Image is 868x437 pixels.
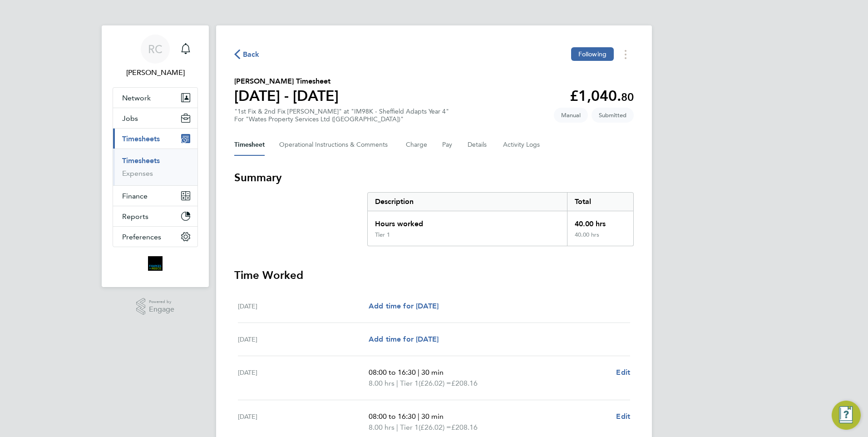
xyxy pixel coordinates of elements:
[369,335,439,343] span: Add time for [DATE]
[113,129,197,149] button: Timesheets
[616,367,630,378] a: Edit
[406,134,428,156] button: Charge
[554,108,588,123] span: This timesheet was manually created.
[421,368,444,377] span: 30 min
[451,379,478,387] span: £208.16
[234,134,265,156] button: Timesheet
[368,211,567,231] div: Hours worked
[369,412,416,421] span: 08:00 to 16:30
[113,88,197,108] button: Network
[122,169,153,178] a: Expenses
[616,411,630,422] a: Edit
[113,149,197,185] div: Timesheets
[234,108,449,123] div: "1st Fix & 2nd Fix [PERSON_NAME]" at "IM98K - Sheffield Adapts Year 4"
[369,379,395,387] span: 8.00 hrs
[621,90,634,104] span: 80
[238,367,369,389] div: [DATE]
[234,76,339,87] h2: [PERSON_NAME] Timesheet
[122,134,160,143] span: Timesheets
[617,47,634,61] button: Timesheets Menu
[136,298,175,315] a: Powered byEngage
[234,115,449,123] div: For "Wates Property Services Ltd ([GEOGRAPHIC_DATA])"
[419,423,451,432] span: (£26.02) =
[419,379,451,387] span: (£26.02) =
[122,192,148,200] span: Finance
[243,49,260,60] span: Back
[400,378,419,389] span: Tier 1
[234,49,260,60] button: Back
[113,256,198,271] a: Go to home page
[122,94,151,102] span: Network
[238,301,369,312] div: [DATE]
[122,156,160,165] a: Timesheets
[113,206,197,226] button: Reports
[113,108,197,128] button: Jobs
[592,108,634,123] span: This timesheet is Submitted.
[148,43,163,55] span: RC
[122,212,148,221] span: Reports
[570,87,634,104] app-decimal: £1,040.
[234,87,339,105] h1: [DATE] - [DATE]
[238,411,369,433] div: [DATE]
[369,302,439,310] span: Add time for [DATE]
[367,192,634,246] div: Summary
[396,423,398,432] span: |
[149,306,174,313] span: Engage
[616,412,630,421] span: Edit
[369,423,395,432] span: 8.00 hrs
[832,401,861,430] button: Engage Resource Center
[468,134,488,156] button: Details
[451,423,478,432] span: £208.16
[102,25,209,287] nav: Main navigation
[616,368,630,377] span: Edit
[113,67,198,78] span: Robyn Clarke
[369,301,439,312] a: Add time for [DATE]
[238,334,369,345] div: [DATE]
[567,231,633,246] div: 40.00 hrs
[421,412,444,421] span: 30 min
[571,47,614,61] button: Following
[113,35,198,78] a: RC[PERSON_NAME]
[369,368,416,377] span: 08:00 to 16:30
[234,170,634,185] h3: Summary
[567,193,633,211] div: Total
[503,134,541,156] button: Activity Logs
[396,379,398,387] span: |
[113,186,197,206] button: Finance
[234,268,634,283] h3: Time Worked
[279,134,391,156] button: Operational Instructions & Comments
[122,233,161,241] span: Preferences
[418,368,419,377] span: |
[442,134,453,156] button: Pay
[149,298,174,306] span: Powered by
[122,114,138,123] span: Jobs
[567,211,633,231] div: 40.00 hrs
[148,256,163,271] img: bromak-logo-retina.png
[375,231,390,238] div: Tier 1
[418,412,419,421] span: |
[368,193,567,211] div: Description
[400,422,419,433] span: Tier 1
[369,334,439,345] a: Add time for [DATE]
[578,50,607,58] span: Following
[113,227,197,247] button: Preferences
